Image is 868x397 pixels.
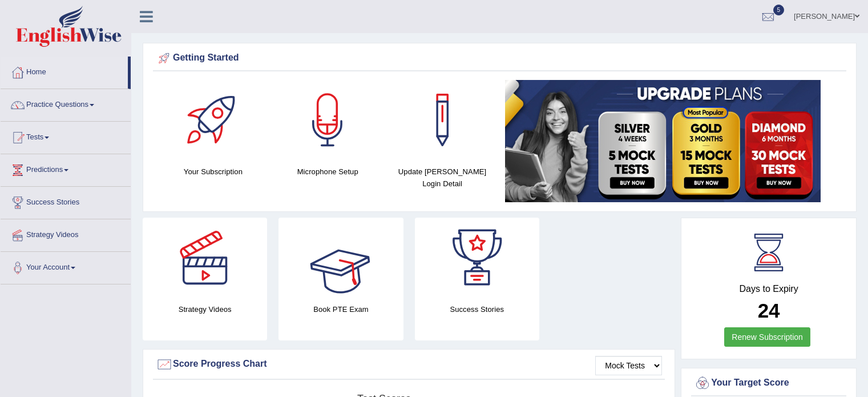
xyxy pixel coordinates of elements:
a: Success Stories [1,187,131,215]
div: Score Progress Chart [156,356,662,373]
b: 24 [758,299,780,322]
div: Getting Started [156,50,843,67]
a: Home [1,57,128,85]
h4: Update [PERSON_NAME] Login Detail [391,166,494,190]
a: Tests [1,122,131,150]
h4: Days to Expiry [694,284,843,294]
img: small5.jpg [505,80,821,202]
h4: Book PTE Exam [278,303,403,315]
a: Renew Subscription [724,327,810,347]
h4: Strategy Videos [143,303,267,315]
a: Practice Questions [1,89,131,118]
a: Strategy Videos [1,219,131,248]
h4: Success Stories [415,303,539,315]
h4: Microphone Setup [276,166,380,178]
span: 5 [773,5,785,15]
a: Your Account [1,252,131,280]
a: Predictions [1,154,131,183]
div: Your Target Score [694,375,843,392]
h4: Your Subscription [162,166,265,178]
